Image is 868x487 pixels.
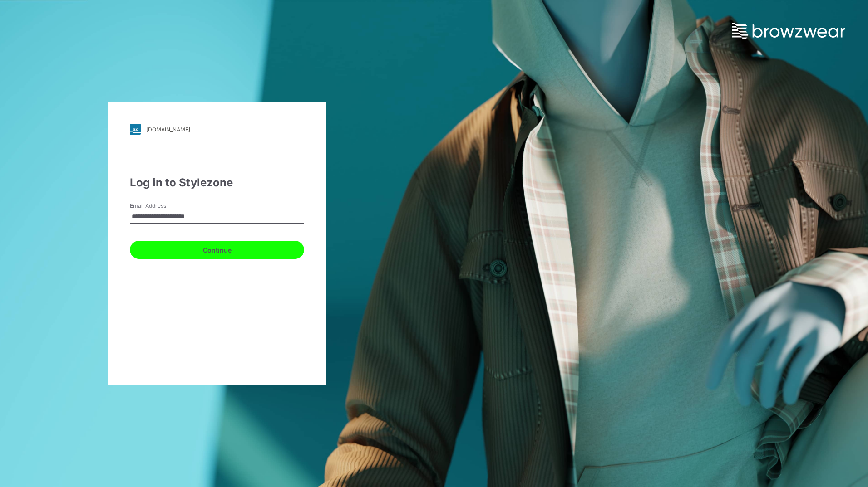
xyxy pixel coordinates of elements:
img: browzwear-logo.73288ffb.svg [732,23,845,39]
button: Continue [130,241,304,259]
img: svg+xml;base64,PHN2ZyB3aWR0aD0iMjgiIGhlaWdodD0iMjgiIHZpZXdCb3g9IjAgMCAyOCAyOCIgZmlsbD0ibm9uZSIgeG... [130,124,141,135]
label: Email Address [130,202,193,210]
div: [DOMAIN_NAME] [146,126,190,133]
div: Log in to Stylezone [130,175,304,191]
a: [DOMAIN_NAME] [130,124,304,135]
